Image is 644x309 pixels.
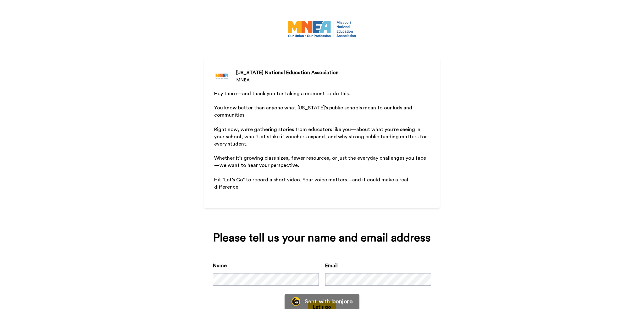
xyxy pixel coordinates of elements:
[287,20,357,38] img: https://cdn.bonjoro.com/media/c220d1c5-c6b3-4e3f-a3d0-f92713318533/a67938ba-7105-4075-a790-2e34c3...
[214,156,426,168] span: Whether it’s growing class sizes, fewer resources, or just the everyday challenges you face—we wa...
[214,127,428,146] span: Right now, we’re gathering stories from educators like you—about what you’re seeing in your schoo...
[285,294,359,309] a: Bonjoro LogoSent withbonjoro
[332,299,353,304] div: bonjoro
[214,105,414,118] span: You know better than anyone what [US_STATE]’s public schools mean to our kids and communities.
[305,299,330,304] div: Sent with
[236,69,339,76] div: [US_STATE] National Education Association
[213,232,431,244] div: Please tell us your name and email address
[214,68,230,84] img: MNEA
[325,262,338,269] label: Email
[291,297,300,306] img: Bonjoro Logo
[214,91,350,96] span: Hey there—and thank you for taking a moment to do this.
[214,177,409,190] span: Hit “Let’s Go” to record a short video. Your voice matters—and it could make a real difference.
[213,262,227,269] label: Name
[236,77,339,83] div: MNEA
